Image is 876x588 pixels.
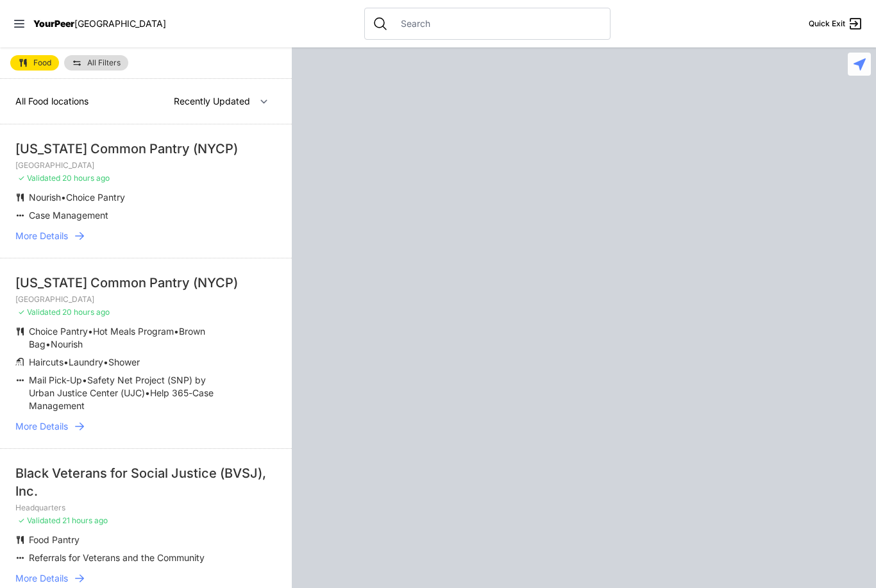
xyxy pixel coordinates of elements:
[74,18,166,29] span: [GEOGRAPHIC_DATA]
[66,192,125,203] span: Choice Pantry
[82,374,87,385] span: •
[62,173,110,183] span: 20 hours ago
[29,192,61,203] span: Nourish
[15,572,68,585] span: More Details
[33,18,74,29] span: YourPeer
[108,357,140,367] span: Shower
[809,16,863,31] a: Quick Exit
[29,210,108,221] span: Case Management
[15,230,276,242] a: More Details
[145,387,150,398] span: •
[87,59,121,67] span: All Filters
[15,294,276,305] p: [GEOGRAPHIC_DATA]
[51,339,83,349] span: Nourish
[46,339,51,349] span: •
[15,96,88,106] span: All Food locations
[29,357,63,367] span: Haircuts
[18,516,60,525] span: ✓ Validated
[10,55,59,71] a: Food
[61,192,66,203] span: •
[15,160,276,171] p: [GEOGRAPHIC_DATA]
[809,19,845,29] span: Quick Exit
[93,326,174,337] span: Hot Meals Program
[62,307,110,317] span: 20 hours ago
[15,464,276,500] div: Black Veterans for Social Justice (BVSJ), Inc.
[18,307,60,317] span: ✓ Validated
[29,374,82,385] span: Mail Pick-Up
[63,357,69,367] span: •
[88,326,93,337] span: •
[15,420,276,433] a: More Details
[29,326,88,337] span: Choice Pantry
[64,55,128,71] a: All Filters
[393,17,602,30] input: Search
[15,230,68,242] span: More Details
[69,357,103,367] span: Laundry
[18,173,60,183] span: ✓ Validated
[15,274,276,292] div: [US_STATE] Common Pantry (NYCP)
[29,552,205,563] span: Referrals for Veterans and the Community
[15,140,276,158] div: [US_STATE] Common Pantry (NYCP)
[62,516,108,525] span: 21 hours ago
[15,503,276,513] p: Headquarters
[15,420,68,433] span: More Details
[103,357,108,367] span: •
[33,59,51,67] span: Food
[174,326,179,337] span: •
[29,374,206,398] span: Safety Net Project (SNP) by Urban Justice Center (UJC)
[29,534,80,545] span: Food Pantry
[15,572,276,585] a: More Details
[33,20,166,28] a: YourPeer[GEOGRAPHIC_DATA]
